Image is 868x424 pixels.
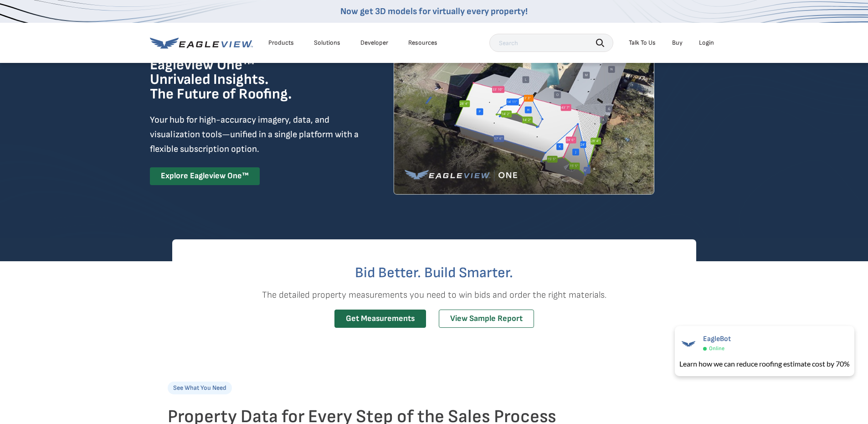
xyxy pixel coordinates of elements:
span: Online [709,345,724,352]
p: See What You Need [168,382,232,394]
a: Explore Eagleview One™ [150,167,260,185]
p: The detailed property measurements you need to win bids and order the right materials. [172,288,696,302]
img: EagleBot [679,335,698,353]
a: Developer [360,39,388,47]
div: Learn how we can reduce roofing estimate cost by 70% [679,358,850,369]
div: Resources [408,39,437,47]
div: Solutions [314,39,340,47]
div: Login [699,39,714,47]
p: Your hub for high-accuracy imagery, data, and visualization tools—unified in a single platform wi... [150,113,360,156]
h2: Bid Better. Build Smarter. [172,266,696,280]
a: Buy [672,39,683,47]
h1: Eagleview One™ Unrivaled Insights. The Future of Roofing. [150,58,338,102]
input: Search [489,34,613,52]
div: Talk To Us [629,39,656,47]
div: Products [268,39,294,47]
span: EagleBot [703,335,731,343]
a: Now get 3D models for virtually every property! [340,6,528,17]
a: View Sample Report [439,310,534,328]
a: Get Measurements [334,310,426,328]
